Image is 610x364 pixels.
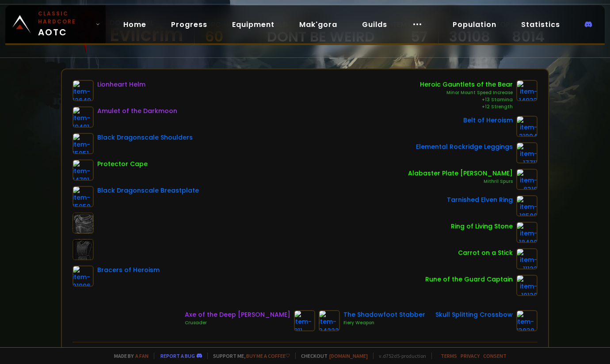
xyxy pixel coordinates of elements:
img: item-14791 [72,159,94,181]
a: Population [446,15,503,34]
img: item-15051 [72,133,94,154]
span: v. d752d5 - production [373,353,426,359]
a: Mak'gora [292,15,344,34]
img: item-11122 [516,248,538,269]
div: Elemental Rockridge Leggings [416,142,513,152]
a: Report a bug [160,353,195,359]
img: item-17711 [516,142,538,163]
a: Statistics [514,15,567,34]
img: item-13039 [516,310,538,331]
img: item-21996 [72,265,94,287]
img: item-12640 [72,80,94,101]
div: Black Dragonscale Shoulders [97,133,193,142]
img: item-19491 [72,106,94,128]
a: Home [116,15,153,34]
a: Progress [164,15,214,34]
img: item-811 [294,310,315,331]
img: item-15050 [72,186,94,207]
a: Classic HardcoreAOTC [5,5,106,43]
img: item-24222 [319,310,340,331]
div: Carrot on a Stick [458,248,513,258]
img: item-18500 [516,195,538,216]
div: Ring of Living Stone [451,222,513,231]
img: item-14933 [516,80,538,101]
div: Tarnished Elven Ring [447,195,513,205]
div: +12 Strength [420,103,513,110]
div: Fiery Weapon [343,319,425,326]
div: Minor Mount Speed Increase [420,89,513,96]
a: Consent [483,353,507,359]
span: Support me, [207,353,290,359]
div: Lionheart Helm [97,80,145,89]
div: Bracers of Heroism [97,265,160,275]
span: AOTC [38,10,92,39]
span: Checkout [295,353,368,359]
div: Crusader [185,319,290,326]
div: Axe of the Deep [PERSON_NAME] [185,310,290,319]
img: item-18400 [516,222,538,243]
a: Guilds [355,15,394,34]
img: item-8316 [516,169,538,190]
div: Belt of Heroism [463,116,513,125]
div: Skull Splitting Crossbow [435,310,513,319]
a: Buy me a coffee [246,353,290,359]
div: +13 Stamina [420,96,513,103]
div: Heroic Gauntlets of the Bear [420,80,513,89]
div: Protector Cape [97,159,148,169]
div: Amulet of the Darkmoon [97,106,177,116]
div: Mithril Spurs [408,178,513,185]
div: Black Dragonscale Breastplate [97,186,199,195]
img: item-19120 [516,275,538,296]
a: Equipment [225,15,282,34]
small: Classic Hardcore [38,10,92,26]
span: Made by [109,353,149,359]
a: Terms [441,353,457,359]
a: Privacy [461,353,480,359]
div: The Shadowfoot Stabber [343,310,425,319]
a: a fan [135,353,149,359]
div: Alabaster Plate [PERSON_NAME] [408,169,513,178]
a: [DOMAIN_NAME] [329,353,368,359]
div: Rune of the Guard Captain [425,275,513,284]
img: item-21994 [516,116,538,137]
